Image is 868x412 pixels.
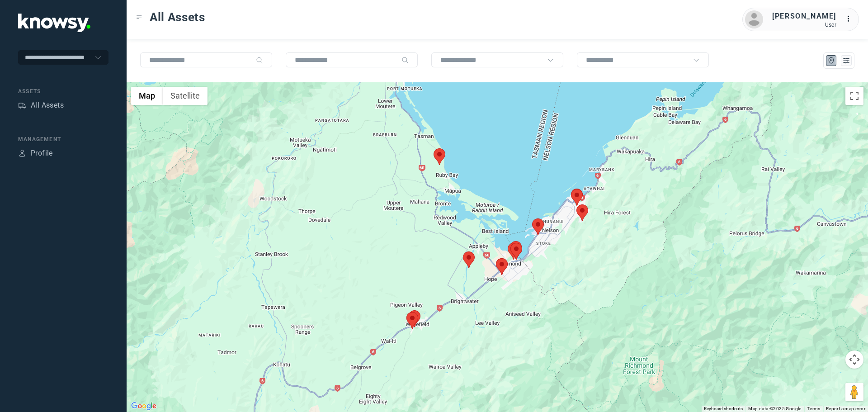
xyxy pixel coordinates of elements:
span: All Assets [150,9,205,25]
div: [PERSON_NAME] [772,11,836,22]
div: User [772,22,836,28]
button: Drag Pegman onto the map to open Street View [845,383,863,401]
div: Profile [18,149,26,157]
span: Map data ©2025 Google [748,406,801,411]
div: Toggle Menu [136,14,142,20]
div: Map [827,57,835,65]
a: Report a map error [826,406,865,411]
div: Management [18,135,108,143]
img: Application Logo [18,14,90,32]
div: List [842,57,850,65]
div: : [845,14,856,26]
button: Show satellite imagery [163,87,208,105]
a: Terms (opens in new tab) [807,406,821,411]
a: ProfileProfile [18,148,53,159]
div: Search [401,57,409,64]
button: Show street map [131,87,163,105]
img: Google [129,400,159,412]
a: AssetsAll Assets [18,100,64,111]
button: Map camera controls [845,350,863,369]
div: Assets [18,101,26,109]
div: Assets [18,87,108,95]
button: Toggle fullscreen view [845,87,863,105]
div: : [845,14,856,24]
button: Keyboard shortcuts [704,406,743,412]
img: avatar.png [745,10,763,28]
a: Open this area in Google Maps (opens a new window) [129,400,159,412]
tspan: ... [846,15,855,22]
div: All Assets [31,100,64,111]
div: Search [256,57,263,64]
div: Profile [31,148,53,159]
